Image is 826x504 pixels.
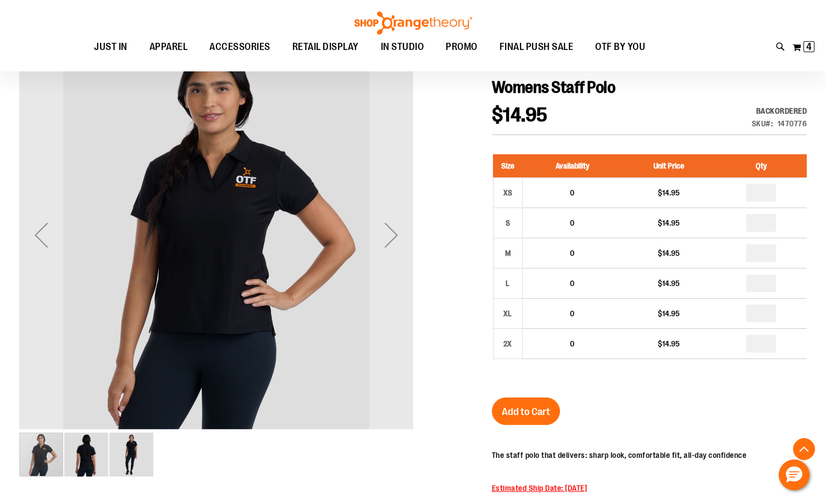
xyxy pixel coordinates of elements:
div: $14.95 [628,187,710,198]
img: Image of Womens Staff Polo [19,36,413,430]
span: APPAREL [149,35,188,59]
span: Womens Staff Polo [492,78,616,97]
img: Shop Orangetheory [353,12,474,35]
button: Hello, have a question? Let’s chat. [779,460,810,490]
span: 0 [570,279,574,288]
div: 1470776 [778,118,807,129]
img: Image of Womens Staff Polo [64,433,108,477]
th: Availability [522,154,622,178]
span: 4 [806,41,812,52]
a: PROMO [435,35,489,60]
div: image 1 of 3 [19,432,64,478]
th: Size [493,154,522,178]
button: Add to Cart [492,397,560,425]
p: The staff polo that delivers: sharp look, comfortable fit, all-day confidence [492,450,747,461]
button: Back To Top [793,438,815,460]
div: S [500,215,516,231]
span: 0 [570,219,574,227]
img: Image of Womens Staff Polo [109,433,153,477]
span: PROMO [446,35,478,59]
span: IN STUDIO [381,35,424,59]
th: Unit Price [622,154,716,178]
div: Image of Womens Staff Polo [19,38,413,432]
span: 0 [570,309,574,318]
a: RETAIL DISPLAY [281,35,370,60]
div: $14.95 [628,248,710,259]
a: ACCESSORIES [198,35,281,60]
div: L [500,275,516,292]
div: XL [500,305,516,322]
div: $14.95 [628,308,710,319]
div: Backordered [752,105,807,116]
div: Previous [19,38,63,432]
strong: SKU [752,119,773,128]
div: image 3 of 3 [109,432,153,478]
div: Availability [752,105,807,116]
div: XS [500,184,516,201]
span: FINAL PUSH SALE [500,35,574,59]
div: Next [369,38,413,432]
div: M [500,245,516,261]
div: $14.95 [628,338,710,349]
span: Add to Cart [502,406,550,418]
a: JUST IN [83,35,138,60]
a: OTF BY YOU [584,35,656,60]
span: 0 [570,339,574,348]
a: FINAL PUSH SALE [489,35,585,60]
div: $14.95 [628,217,710,228]
span: 0 [570,188,574,197]
div: image 2 of 3 [64,432,109,478]
span: RETAIL DISPLAY [292,35,359,59]
th: Qty [716,154,807,178]
div: 2X [500,335,516,352]
span: 0 [570,249,574,257]
a: APPAREL [138,35,199,60]
span: ACCESSORIES [209,35,270,59]
span: OTF BY YOU [595,35,645,59]
div: $14.95 [628,278,710,289]
div: carousel [19,38,413,478]
a: IN STUDIO [370,35,435,59]
span: JUST IN [94,35,127,59]
span: Estimated Ship Date: [DATE] [492,484,587,492]
span: $14.95 [492,104,548,126]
